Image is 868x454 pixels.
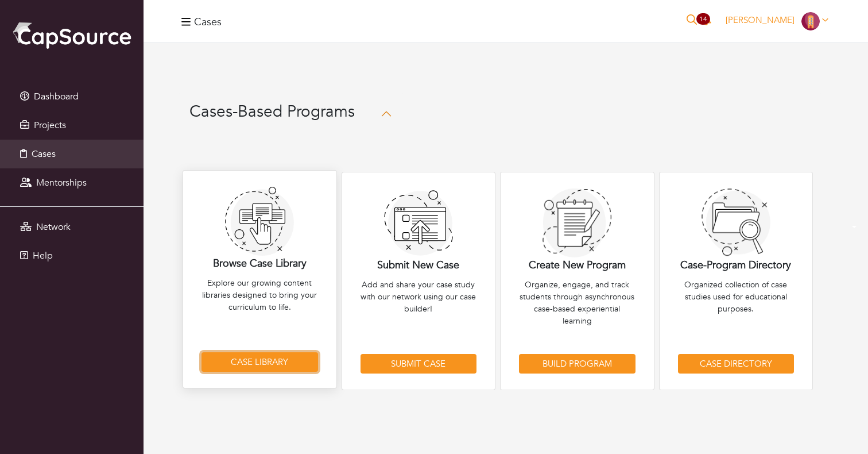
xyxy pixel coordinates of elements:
p: Submit New Case [361,257,477,273]
a: Mentorships [3,171,141,194]
img: cap_logo.png [11,20,132,50]
a: Projects [3,114,141,137]
span: Help [33,249,53,262]
a: Case Library [201,352,318,372]
img: image1-f1bf9bf95e4e8aaa86b56a742da37524201809dbdaab83697702b66567fc6872.png [702,188,770,257]
a: Case Directory [678,354,795,374]
span: Projects [34,119,66,132]
button: Cases-Based Programs [178,93,404,136]
p: Browse Case Library [201,256,318,271]
span: 14 [696,13,710,25]
a: 14 [702,14,711,28]
a: Network [3,216,141,238]
h4: Cases [194,16,222,29]
span: Dashboard [34,90,79,103]
img: Company-Icon-7f8a26afd1715722aa5ae9dc11300c11ceeb4d32eda0db0d61c21d11b95ecac6.png [801,12,820,30]
h4: Cases-Based Programs [189,102,355,122]
span: Cases [32,148,56,160]
a: Cases [3,143,141,166]
span: [PERSON_NAME] [726,14,795,26]
a: Build Program [519,354,635,374]
p: Organized collection of case studies used for educational purposes. [678,279,795,348]
a: Dashboard [3,85,141,108]
p: Create New Program [519,257,635,273]
p: Organize, engage, and track students through asynchronous case-based experiential learning [519,279,635,348]
p: Add and share your case study with our network using our case builder! [361,279,477,348]
img: submit-case-38fa6d6a84299099b312fe63e5abb12825c204e4d8179ad5b26ce66b28869e3b.svg [384,188,453,257]
a: Help [3,244,141,267]
p: Case-Program Directory [678,257,795,273]
span: Mentorships [36,176,87,189]
p: Explore our growing content libraries designed to bring your curriculum to life. [201,277,318,347]
img: build-3e73351fdce0810b8da890b22b63791677a78b459140cf8698b07ef5d87f8753.png [225,187,294,256]
a: Submit Case [361,354,477,374]
span: Network [36,221,71,233]
a: [PERSON_NAME] [720,14,834,26]
img: browse-7a058e7d306ba1a488b86ae24cab801dae961bbbdf3a92fe51c3c2140ace3ad2.png [542,188,611,257]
